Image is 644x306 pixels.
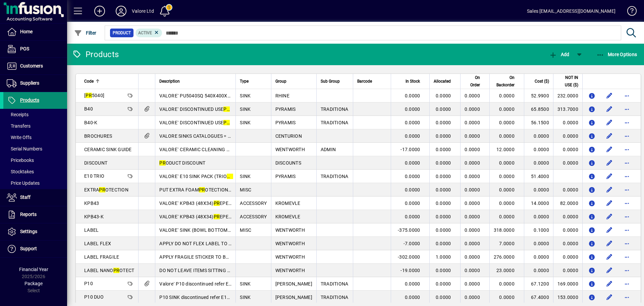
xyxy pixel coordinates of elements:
span: 0.0000 [499,214,515,219]
td: 0.0000 [553,183,582,196]
span: Reports [20,212,37,217]
button: Profile [110,5,132,17]
span: VALORE` E10 SINK PACK (TRIO ICE) PER SINK [159,174,264,179]
span: KPB43 [84,201,99,206]
span: 0.0000 [499,201,515,206]
a: Settings [3,223,67,240]
span: EXTRA OTECTION [84,187,128,192]
button: More options [622,252,632,262]
button: Edit [604,171,615,182]
span: VALORE` SINK (BOWL BOTTOM LABEL) [159,227,245,233]
span: APPLY FRAGILE STICKER TO BOX [159,254,232,260]
span: -7.0000 [404,241,420,246]
a: Stocktakes [3,166,67,177]
span: Type [240,78,249,85]
span: Package [24,281,43,286]
span: KROMEVLE [275,201,301,206]
span: 0.0000 [405,187,420,192]
span: Allocated [434,78,451,85]
div: Type [240,78,267,85]
button: More options [622,225,632,235]
td: 0.0000 [553,116,582,129]
span: Receipts [7,112,29,117]
span: 0.0000 [499,174,515,179]
em: PR [86,93,92,98]
a: Write Offs [3,132,67,143]
a: Reports [3,206,67,223]
button: More options [622,171,632,182]
span: Serial Numbers [7,146,42,151]
span: TRADITIONA [321,281,348,287]
td: 82.0000 [553,196,582,210]
td: 0.0000 [524,210,553,223]
span: SINK [240,120,251,125]
span: VALORE` DISCONTINUED USE 2 [159,106,232,112]
span: 0.0000 [405,214,420,219]
span: DISCOUNT [84,160,107,166]
span: ADMIN [321,147,336,152]
span: In Stock [406,78,420,85]
span: VALORE` KPB43 (48X34) EPERATION BOARD [159,214,262,219]
td: 0.0000 [524,156,553,170]
td: 67.4000 [524,291,553,304]
em: PR [223,120,230,125]
div: Sub Group [321,78,349,85]
span: 0.0000 [465,120,480,125]
span: WENTWORTH [275,147,305,152]
span: 0.0000 [499,281,515,287]
span: 0.0000 [465,227,480,233]
span: MISC [240,187,251,192]
span: TRADITIONA [321,174,348,179]
span: CERAMIC SINK GUIDE [84,147,132,152]
span: VALORE` CERAMIC CLEANING & SINK GUIDE SHEET [159,147,272,152]
span: KPB43-K [84,214,104,219]
td: 153.0000 [553,291,582,304]
span: -19.0000 [400,268,420,273]
span: Description [159,78,180,85]
button: Edit [604,104,615,115]
button: More options [622,238,632,249]
button: More options [622,292,632,303]
span: 0.0000 [465,174,480,179]
span: Suppliers [20,80,39,86]
span: More Options [596,52,637,57]
span: VALORE` DISCONTINUED USE 2 [159,120,232,125]
span: Pricebooks [7,158,34,163]
span: NOT IN USE ($) [557,74,578,89]
a: Home [3,24,67,40]
button: More options [622,90,632,101]
span: [PERSON_NAME] [275,281,312,287]
div: Description [159,78,231,85]
span: 0.0000 [405,201,420,206]
span: 0.0000 [436,106,451,112]
td: 0.0000 [553,156,582,170]
button: Add [89,5,110,17]
button: Edit [604,131,615,141]
a: Price Updates [3,177,67,189]
td: 232.0000 [553,89,582,102]
span: [ 5040] [84,93,104,98]
span: 0.0000 [465,241,480,246]
div: In Stock [395,78,426,85]
span: Price Updates [7,180,40,186]
button: More options [622,211,632,222]
a: Pricebooks [3,155,67,166]
span: 0.0000 [436,160,451,166]
span: 0.0000 [499,295,515,300]
button: Edit [604,225,615,235]
span: 0.0000 [436,174,451,179]
span: B40 [84,106,93,112]
span: TRADITIONA [321,106,348,112]
span: Filter [74,30,97,36]
td: 0.0000 [524,237,553,250]
span: DISCOUNTS [275,160,301,166]
span: Barcode [357,78,372,85]
button: Edit [604,238,615,249]
div: Code [84,78,134,85]
em: PR [227,174,233,179]
span: On Order [465,74,480,89]
span: 0.0000 [405,160,420,166]
td: 0.0000 [553,129,582,143]
span: VALORE SINKS CATALOGUES = CP [159,133,234,139]
span: 0.0000 [405,174,420,179]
